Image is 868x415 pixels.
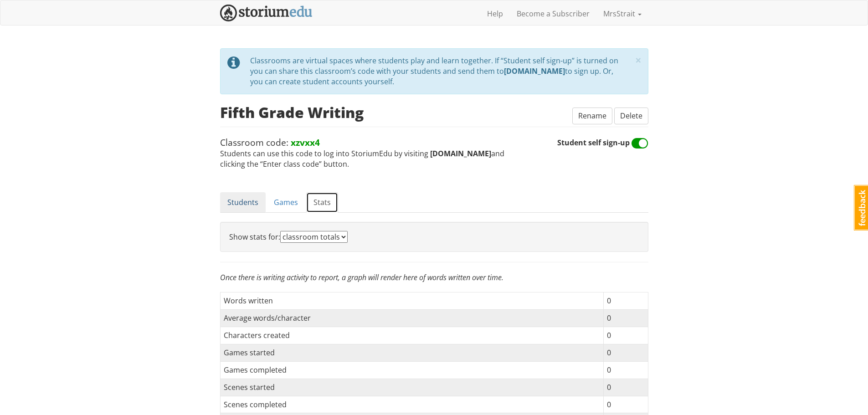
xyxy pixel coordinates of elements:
[603,310,648,327] td: 0
[603,361,648,379] td: 0
[220,192,266,213] a: Students
[220,379,603,396] td: Scenes started
[504,66,565,76] strong: [DOMAIN_NAME]
[306,192,338,213] a: Stats
[220,136,557,169] span: Students can use this code to log into StoriumEdu by visiting and clicking the “Enter class code”...
[220,136,320,149] span: Classroom code:
[603,396,648,413] td: 0
[480,2,510,25] a: Help
[614,108,648,124] button: Delete
[220,5,313,21] img: StoriumEDU
[220,344,603,362] td: Games started
[635,52,642,67] span: ×
[603,292,648,310] td: 0
[557,138,648,148] span: Student self sign-up
[603,327,648,344] td: 0
[430,149,491,159] strong: [DOMAIN_NAME]
[220,292,603,310] td: Words written
[220,310,603,327] td: Average words/character
[572,108,612,124] button: Rename
[620,111,642,121] span: Delete
[267,192,305,213] a: Games
[596,2,648,25] a: MrsStrait
[220,272,503,282] em: Once there is writing activity to report, a graph will render here of words written over time.
[229,231,639,243] p: Show stats for:
[220,396,603,413] td: Scenes completed
[250,56,632,87] div: Classrooms are virtual spaces where students play and learn together. If “Student self sign-up” i...
[220,327,603,344] td: Characters created
[603,344,648,362] td: 0
[578,111,606,121] span: Rename
[603,379,648,396] td: 0
[510,2,596,25] a: Become a Subscriber
[220,104,364,120] h2: Fifth Grade Writing
[220,361,603,379] td: Games completed
[291,136,320,149] strong: xzvxx4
